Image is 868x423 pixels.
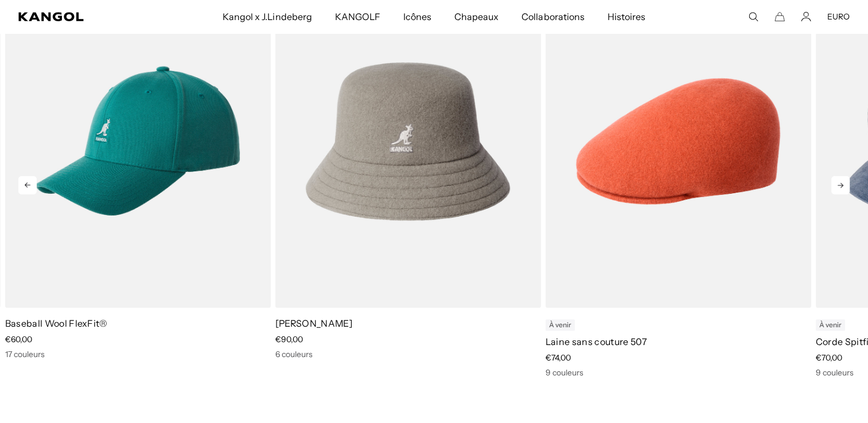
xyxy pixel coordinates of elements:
p: Baseball Wool FlexFit® [5,317,271,330]
a: Kangol [18,12,147,21]
div: 6 couleurs [275,349,541,359]
div: À venir [816,319,845,331]
button: EURO [827,11,850,22]
div: 17 couleurs [5,349,271,359]
p: Laine sans couture 507 [546,335,811,348]
font: €60,00 [5,334,32,344]
font: €70,00 [816,352,842,363]
div: À venir [546,319,575,331]
summary: Rechercher ici [748,11,758,22]
a: Compte [801,11,811,22]
font: €90,00 [275,334,303,344]
font: €74,00 [546,352,571,363]
div: 9 couleurs [546,367,811,378]
p: [PERSON_NAME] [275,317,541,330]
button: Charrette [774,11,785,22]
